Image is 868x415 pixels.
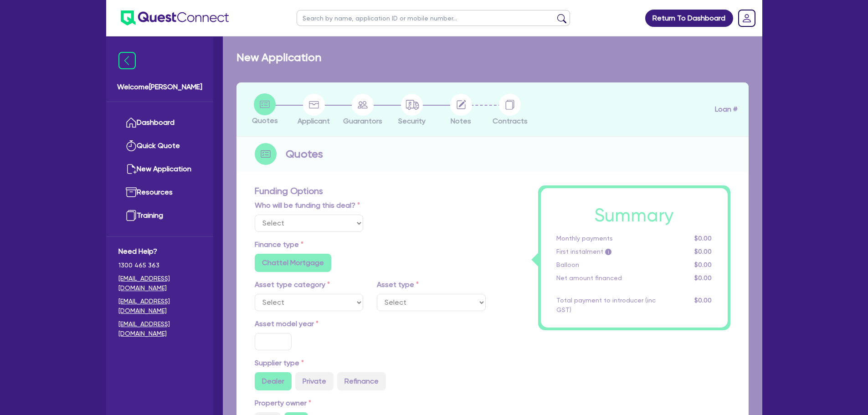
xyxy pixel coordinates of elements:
[126,140,137,151] img: quick-quote
[118,274,201,293] a: [EMAIL_ADDRESS][DOMAIN_NAME]
[118,204,201,227] a: Training
[118,246,201,257] span: Need Help?
[118,134,201,158] a: Quick Quote
[121,10,229,26] img: quest-connect-logo-blue
[118,319,201,338] a: [EMAIL_ADDRESS][DOMAIN_NAME]
[118,52,136,69] img: icon-menu-close
[118,111,201,134] a: Dashboard
[117,82,202,92] span: Welcome [PERSON_NAME]
[118,181,201,204] a: Resources
[126,187,137,198] img: resources
[297,10,570,26] input: Search by name, application ID or mobile number...
[645,10,733,27] a: Return To Dashboard
[118,297,201,316] a: [EMAIL_ADDRESS][DOMAIN_NAME]
[118,261,201,270] span: 1300 465 363
[735,6,759,30] a: Dropdown toggle
[126,210,137,221] img: training
[126,164,137,174] img: new-application
[118,158,201,181] a: New Application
